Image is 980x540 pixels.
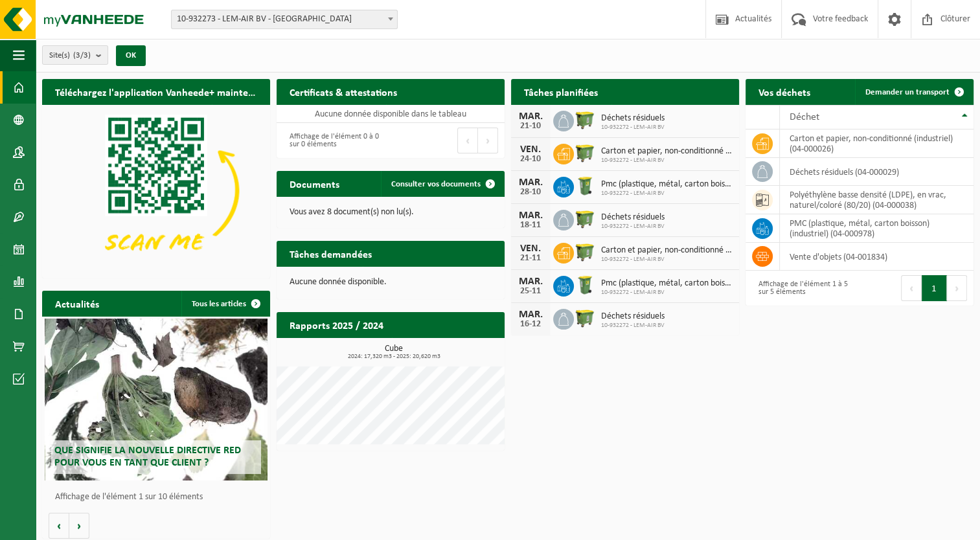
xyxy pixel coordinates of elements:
[518,309,543,320] div: MAR.
[901,275,922,301] button: Previous
[574,274,596,296] img: WB-0240-HPE-GN-50
[601,278,733,289] span: Pmc (plastique, métal, carton boisson) (industriel)
[518,254,543,263] div: 21-11
[790,112,819,122] span: Déchet
[780,186,974,214] td: polyéthylène basse densité (LDPE), en vrac, naturel/coloré (80/20) (04-000038)
[574,307,596,329] img: WB-1100-HPE-GN-50
[42,79,270,104] h2: Téléchargez l'application Vanheede+ maintenant!
[518,144,543,155] div: VEN.
[277,171,352,196] h2: Documents
[518,177,543,188] div: MAR.
[457,128,478,153] button: Previous
[947,275,967,301] button: Next
[172,10,397,28] span: 10-932273 - LEM-AIR BV - ANDERLECHT
[601,223,665,231] span: 10-932272 - LEM-AIR BV
[518,155,543,164] div: 24-10
[922,275,947,301] button: 1
[518,276,543,287] div: MAR.
[601,311,665,322] span: Déchets résiduels
[511,79,611,104] h2: Tâches planifiées
[518,243,543,254] div: VEN.
[601,146,733,157] span: Carton et papier, non-conditionné (industriel)
[42,291,112,316] h2: Actualités
[49,513,69,539] button: Vorige
[601,113,665,124] span: Déchets résiduels
[45,319,268,480] a: Que signifie la nouvelle directive RED pour vous en tant que client ?
[277,241,385,266] h2: Tâches demandées
[518,320,543,329] div: 16-12
[478,128,498,153] button: Next
[171,10,398,29] span: 10-932273 - LEM-AIR BV - ANDERLECHT
[574,175,596,197] img: WB-0240-HPE-GN-50
[116,45,146,66] button: OK
[290,278,492,287] p: Aucune donnée disponible.
[54,445,241,468] span: Que signifie la nouvelle directive RED pour vous en tant que client ?
[865,88,950,96] span: Demander un transport
[518,221,543,230] div: 18-11
[290,208,492,217] p: Vous avez 8 document(s) non lu(s).
[42,105,270,276] img: Download de VHEPlus App
[392,337,503,363] a: Consulter les rapports
[780,158,974,186] td: déchets résiduels (04-000029)
[601,289,733,297] span: 10-932272 - LEM-AIR BV
[574,142,596,164] img: WB-1100-HPE-GN-50
[181,291,269,317] a: Tous les articles
[601,322,665,330] span: 10-932272 - LEM-AIR BV
[518,111,543,122] div: MAR.
[601,212,665,223] span: Déchets résiduels
[601,157,733,164] span: 10-932272 - LEM-AIR BV
[283,344,505,360] h3: Cube
[574,109,596,131] img: WB-1100-HPE-GN-50
[283,354,505,360] span: 2024: 17,320 m3 - 2025: 20,620 m3
[574,208,596,230] img: WB-1100-HPE-GN-50
[518,188,543,197] div: 28-10
[69,513,89,539] button: Volgende
[391,180,481,188] span: Consulter vos documents
[49,46,91,65] span: Site(s)
[855,79,972,105] a: Demander un transport
[55,493,264,502] p: Affichage de l'élément 1 sur 10 éléments
[518,122,543,131] div: 21-10
[601,124,665,131] span: 10-932272 - LEM-AIR BV
[601,245,733,256] span: Carton et papier, non-conditionné (industriel)
[42,45,108,65] button: Site(s)(3/3)
[746,79,823,104] h2: Vos déchets
[277,312,396,337] h2: Rapports 2025 / 2024
[780,129,974,158] td: carton et papier, non-conditionné (industriel) (04-000026)
[277,105,505,123] td: Aucune donnée disponible dans le tableau
[601,190,733,197] span: 10-932272 - LEM-AIR BV
[381,171,503,197] a: Consulter vos documents
[780,243,974,271] td: vente d'objets (04-001834)
[518,287,543,296] div: 25-11
[752,274,853,302] div: Affichage de l'élément 1 à 5 sur 5 éléments
[601,179,733,190] span: Pmc (plastique, métal, carton boisson) (industriel)
[601,256,733,264] span: 10-932272 - LEM-AIR BV
[277,79,410,104] h2: Certificats & attestations
[73,51,91,60] count: (3/3)
[283,126,384,155] div: Affichage de l'élément 0 à 0 sur 0 éléments
[518,210,543,221] div: MAR.
[780,214,974,243] td: PMC (plastique, métal, carton boisson) (industriel) (04-000978)
[574,241,596,263] img: WB-1100-HPE-GN-50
